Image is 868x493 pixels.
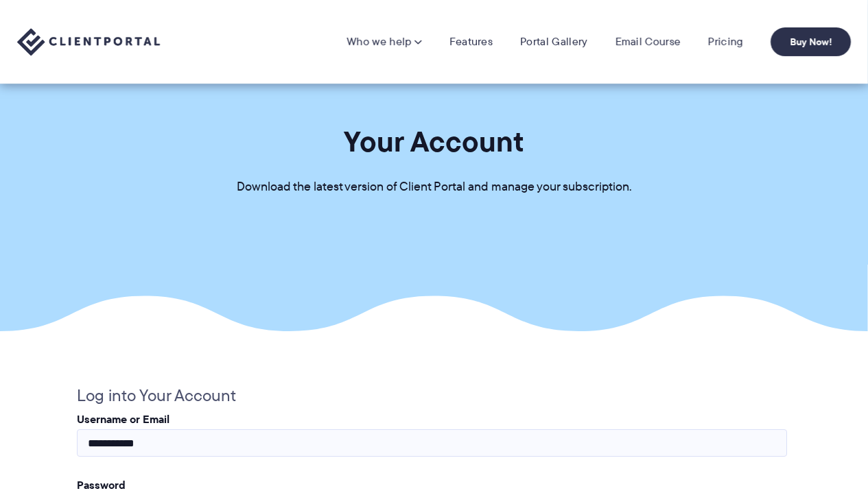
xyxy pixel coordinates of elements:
a: Pricing [708,35,743,49]
p: Download the latest version of Client Portal and manage your subscription. [237,177,632,197]
a: Buy Now! [771,27,851,56]
label: Username or Email [77,411,169,427]
a: Email Course [615,35,681,49]
legend: Log into Your Account [77,381,236,410]
a: Portal Gallery [520,35,587,49]
h1: Your Account [344,123,524,160]
a: Who we help [347,35,421,49]
label: Password [77,477,126,493]
a: Features [449,35,493,49]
